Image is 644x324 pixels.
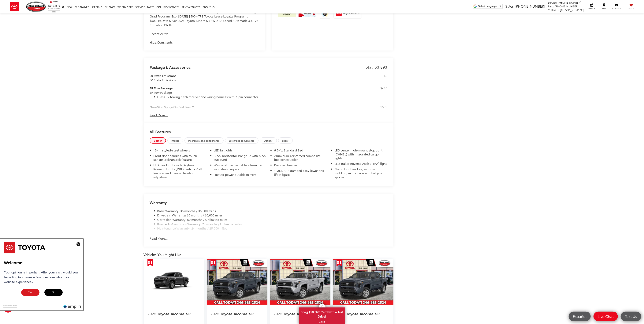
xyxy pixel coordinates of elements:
[596,314,616,319] span: Live Chat
[337,259,342,266] span: Get Price Drop Alert
[569,312,591,321] a: Español
[380,86,387,90] p: $430
[144,259,204,305] a: 2025 Toyota Tacoma SR 2025 Toyota Tacoma SR
[147,307,201,320] a: 2025 Toyota Tacoma SR
[515,4,545,9] span: [PHONE_NUMBER]
[594,312,618,321] a: Live Chat
[150,40,173,44] button: Hide Comments
[154,154,206,163] li: Front door handles with touch-sensor lock/unlock feature
[375,311,380,316] span: SR
[26,2,46,12] img: Mike Calvert Toyota
[274,307,327,320] a: 2025 Toyota Tacoma SR
[600,7,608,10] span: Map
[334,148,387,162] li: LED center high-mount stop light (CHMSL) with integrated cargo lights
[214,148,267,154] li: LED taillights
[333,259,393,305] a: 2025 Toyota Tacoma SR 2025 Toyota Tacoma SR
[621,312,641,321] a: Text Us
[150,90,368,101] div: SR Tow Package
[144,252,393,257] div: Vehicles You Might Like
[207,259,267,305] img: 2025 Toyota Tacoma SR
[144,123,393,137] h2: All Features
[150,65,192,69] h2: Package & Accessories:
[270,259,330,305] a: 2025 Toyota Tacoma SR 2025 Toyota Tacoma SR
[505,4,514,9] span: Sales
[157,311,185,316] span: Toyota Tacoma
[210,259,216,266] span: Get Price Drop Alert
[150,74,368,78] h3: 50 State Emissions
[623,314,639,319] span: Text Us
[571,314,588,319] span: Español
[147,259,153,266] span: Get Price Drop Alert
[548,8,559,12] span: Collision
[627,7,635,10] span: Saved
[274,311,283,316] span: 2025
[154,163,206,180] li: LED headlights with Daytime Running Lights (DRL), auto on/off feature, and manual leveling adjust...
[587,7,596,10] span: Service
[346,311,374,316] span: Toyota Tacoma
[548,1,557,4] span: Service
[150,236,168,241] button: Read More...
[144,259,204,305] img: 2025 Toyota Tacoma SR
[498,5,498,8] span: ​
[157,213,387,217] li: Drivetrain Warranty: 60 months / 60,000 miles
[264,139,273,142] span: Options
[210,311,220,316] span: 2025
[283,311,311,316] span: Toyota Tacoma
[150,10,259,36] div: Price includes: $3000 - TMS Customer Cash . Exp. [DATE] $500 - TFS College Grad Program. Exp. [DA...
[188,139,220,142] span: Mechanical and performance
[274,154,327,163] li: Aluminum-reinforced composite bed construction
[334,162,387,167] li: LED Trailer Reverse Assist (TRA) light
[207,259,267,305] a: 2025 Toyota Tacoma SR 2025 Toyota Tacoma SR
[214,154,267,163] li: Black horizontal-bar grille with black surround
[300,308,344,319] span: Snag $50 Gift Card with a Test Drive!
[499,5,502,8] span: ▼
[548,4,554,8] span: Parts
[334,167,387,180] li: Black door handles, window molding, mirror caps and tailgate spoiler
[384,74,387,78] p: $0
[478,5,502,8] a: Select Language​
[560,8,584,12] span: [PHONE_NUMBER]
[557,1,581,4] span: [PHONE_NUMBER]
[210,307,264,320] a: 2025 Toyota Tacoma SR
[274,163,327,169] li: Deck rail header
[249,311,254,316] span: SR
[555,4,579,8] span: [PHONE_NUMBER]
[171,139,179,142] span: Interior
[364,64,387,70] p: Total: $3,893
[157,95,368,99] li: Class-IV towing hitch receiver and wiring harness with 7-pin connector
[333,259,393,305] img: 2025 Toyota Tacoma SR
[478,5,497,8] span: Select Language
[214,163,267,173] li: Washer-linked variable intermittent windshield wipers
[612,7,621,10] span: Contact
[150,86,368,90] h3: SR Tow Package
[186,311,191,316] span: SR
[274,148,327,154] li: 6.5-ft. Standard Bed
[274,169,327,178] li: "TUNDRA" stamped easy lower and lift tailgate
[220,311,248,316] span: Toyota Tacoma
[282,139,289,142] span: Specs
[229,139,255,142] span: Safety and convenience
[150,113,168,117] button: Read More...
[214,173,267,178] li: Heated power outside mirrors
[154,148,206,154] li: 18-in. styled-steel wheels
[150,200,387,204] h2: Warranty
[147,311,157,316] span: 2025
[270,259,330,305] img: 2025 Toyota Tacoma SR
[150,78,368,82] div: 50 State Emissions
[157,209,387,213] li: Basic Warranty: 36 months / 36,000 miles
[337,307,390,320] a: 2025 Toyota Tacoma SR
